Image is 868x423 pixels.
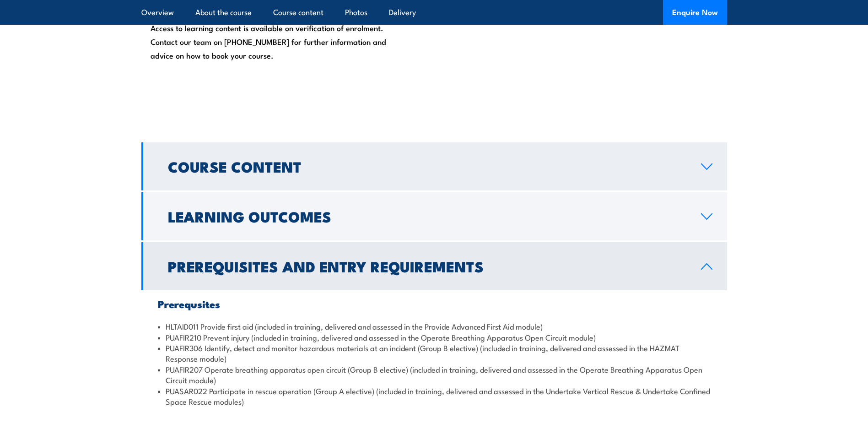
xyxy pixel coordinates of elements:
a: Course Content [141,142,727,190]
li: PUAFIR306 Identify, detect and monitor hazardous materials at an incident (Group B elective) (inc... [158,342,711,364]
h2: Prerequisites and Entry Requirements [168,260,686,272]
h2: Course Content [168,160,686,173]
li: PUASAR022 Participate in rescue operation (Group A elective) (included in training, delivered and... [158,385,711,407]
a: Prerequisites and Entry Requirements [141,242,727,290]
li: PUAFIR207 Operate breathing apparatus open circuit (Group B elective) (included in training, deli... [158,364,711,385]
h3: Prerequsites [158,298,711,309]
h2: Learning Outcomes [168,210,686,222]
li: PUAFIR210 Prevent injury (included in training, delivered and assessed in the Operate Breathing A... [158,332,711,342]
li: HLTAID011 Provide first aid (included in training, delivered and assessed in the Provide Advanced... [158,321,711,331]
a: Learning Outcomes [141,192,727,240]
